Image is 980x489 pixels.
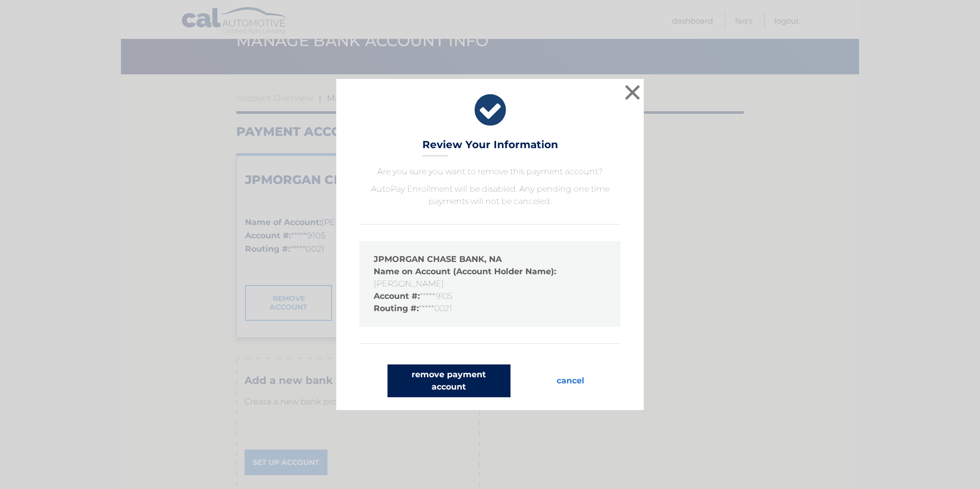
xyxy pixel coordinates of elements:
strong: JPMORGAN CHASE BANK, NA [374,254,502,264]
strong: Routing #: [374,303,419,313]
button: cancel [548,364,593,397]
button: × [622,82,643,103]
h3: Review Your Information [422,138,558,156]
li: [PERSON_NAME] [374,266,606,290]
button: remove payment account [387,364,511,397]
strong: Account #: [374,291,420,301]
p: Are you sure you want to remove this payment account? [359,166,621,178]
strong: Name on Account (Account Holder Name): [374,267,556,276]
p: AutoPay Enrollment will be disabled. Any pending one time payments will not be canceled. [359,183,621,208]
